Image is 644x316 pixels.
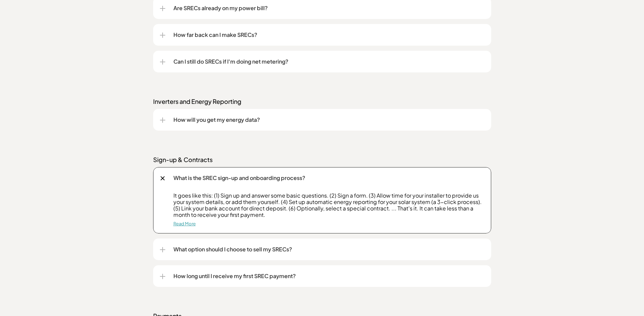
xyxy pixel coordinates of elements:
[173,116,484,124] p: How will you get my energy data?
[173,192,484,218] p: It goes like this: (1) Sign up and answer some basic questions. (2) Sign a form. (3) Allow time f...
[173,58,484,66] p: Can I still do SRECs if I'm doing net metering?
[173,31,484,39] p: How far back can I make SRECs?
[173,174,484,182] p: What is the SREC sign-up and onboarding process?
[173,272,484,280] p: How long until I receive my first SREC payment?
[153,156,491,164] p: Sign-up & Contracts
[153,97,491,106] p: Inverters and Energy Reporting
[173,245,484,253] p: What option should I choose to sell my SRECs?
[173,221,196,226] a: Read More
[173,4,484,12] p: Are SRECs already on my power bill?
